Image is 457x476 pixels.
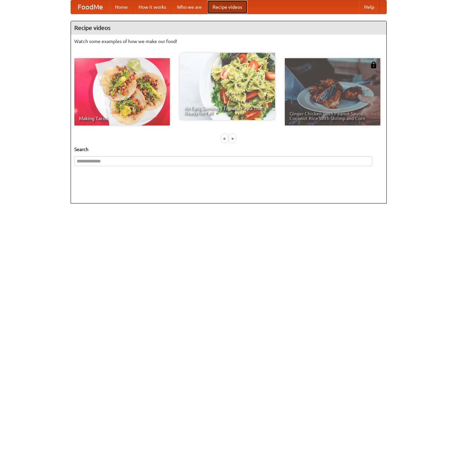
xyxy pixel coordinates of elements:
span: An Easy, Summery Tomato Pasta That's Ready for Fall [184,106,270,115]
a: How it works [133,0,172,14]
div: » [229,134,235,143]
a: Help [359,0,380,14]
a: Home [110,0,133,14]
div: « [222,134,228,143]
p: Watch some examples of how we make our food! [74,38,383,45]
a: Who we are [172,0,207,14]
img: 483408.png [370,62,377,68]
a: Making Tacos [74,58,170,125]
a: An Easy, Summery Tomato Pasta That's Ready for Fall [180,53,275,120]
a: Recipe videos [207,0,247,14]
h4: Recipe videos [71,21,386,35]
a: FoodMe [71,0,110,14]
h5: Search [74,146,383,153]
span: Making Tacos [79,116,165,121]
